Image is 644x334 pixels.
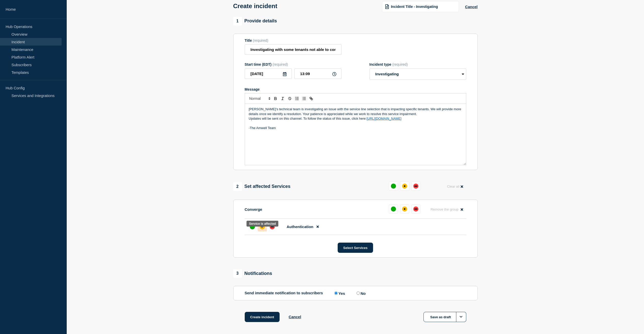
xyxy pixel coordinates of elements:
[233,269,242,278] span: 3
[391,5,438,9] span: Incident Title - Investigating
[289,315,301,319] button: Cancel
[411,204,420,214] button: down
[428,204,466,214] button: Remove the group
[279,95,286,102] button: Toggle italic text
[250,224,255,229] div: up
[413,206,418,212] div: down
[389,182,398,191] button: up
[357,291,360,295] input: No
[233,17,242,25] span: 1
[247,95,272,102] span: Font size
[253,38,268,43] span: (required)
[366,117,401,120] a: [URL][DOMAIN_NAME]
[431,207,459,211] span: Remove the group
[423,312,466,322] button: Save as draft
[389,204,398,214] button: up
[249,116,462,121] p: Updates will be sent on this channel. To follow the status of this issue, click here:
[300,95,308,102] button: Toggle bulleted list
[249,222,276,226] div: Service is affected
[233,3,277,10] h1: Create incident
[245,291,466,296] div: Send immediate notification to subscribers
[338,243,373,253] button: Select Services
[355,291,366,296] label: No
[369,62,466,66] div: Incident type
[465,5,477,9] button: Cancel
[286,95,293,102] button: Toggle strikethrough text
[391,184,396,189] div: up
[249,126,462,130] p: -The Amwell Team
[233,17,277,25] div: Provide details
[272,62,288,66] span: (required)
[385,4,389,9] img: template icon
[402,184,407,189] div: affected
[245,87,466,91] div: Message
[245,62,341,66] div: Start time (EDT)
[369,68,466,80] select: Incident type
[245,291,323,296] p: Send immediate notification to subscribers
[293,95,300,102] button: Toggle ordered list
[249,107,462,116] p: [PERSON_NAME]'s technical team is investigating an issue with the service line selection that is ...
[294,68,341,79] input: HH:MM
[245,312,280,322] button: Create incident
[413,184,418,189] div: down
[400,204,409,214] button: affected
[260,224,265,229] div: affected
[402,206,407,212] div: affected
[391,206,396,212] div: up
[272,95,279,102] button: Toggle bold text
[233,269,272,278] div: Notifications
[245,38,341,43] div: Title
[334,291,338,295] input: Yes
[245,68,292,79] input: YYYY-MM-DD
[245,104,466,165] div: Message
[456,312,466,322] button: Options
[270,224,275,229] div: down
[400,182,409,191] button: affected
[333,291,345,296] label: Yes
[411,182,420,191] button: down
[233,182,291,191] div: Set affected Services
[308,95,315,102] button: Toggle link
[245,44,341,55] input: Title
[444,182,466,191] button: Clear all
[392,62,408,66] span: (required)
[245,207,262,212] p: Converge
[287,225,313,229] span: Authentication
[233,182,242,191] span: 2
